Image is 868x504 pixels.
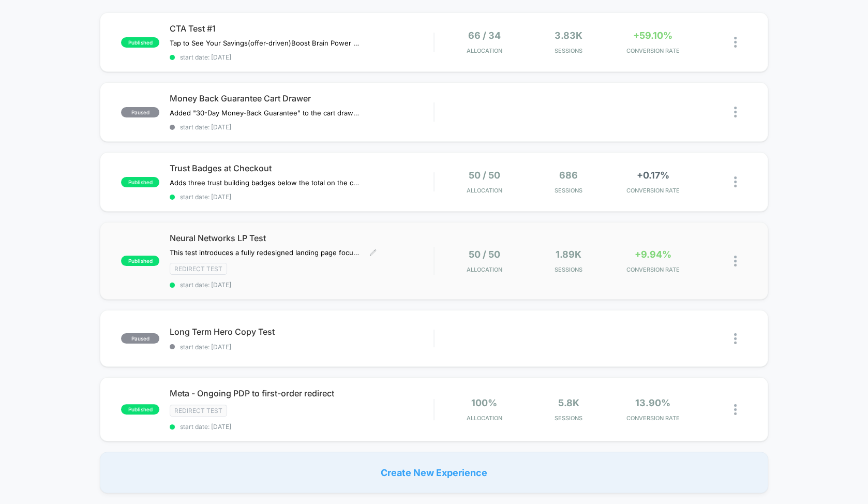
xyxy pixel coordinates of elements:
[734,176,737,187] img: close
[170,163,433,173] span: Trust Badges at Checkout
[100,452,768,493] div: Create New Experience
[613,266,693,273] span: CONVERSION RATE
[170,388,433,398] span: Meta - Ongoing PDP to first-order redirect
[559,170,578,181] span: 686
[170,109,362,117] span: Added "30-Day Money-Back Guarantee" to the cart drawer below checkout CTAs
[170,193,433,201] span: start date: [DATE]
[734,107,737,117] img: close
[734,37,737,48] img: close
[121,333,159,344] span: paused
[468,30,501,41] span: 66 / 34
[471,397,497,408] span: 100%
[170,53,433,61] span: start date: [DATE]
[529,414,608,422] span: Sessions
[170,23,433,34] span: CTA Test #1
[734,333,737,344] img: close
[556,249,581,260] span: 1.89k
[121,256,159,266] span: published
[467,187,502,194] span: Allocation
[170,263,227,275] span: Redirect Test
[170,327,433,337] span: Long Term Hero Copy Test
[467,47,502,54] span: Allocation
[170,405,227,417] span: Redirect Test
[734,404,737,415] img: close
[529,266,608,273] span: Sessions
[170,93,433,103] span: Money Back Guarantee Cart Drawer
[635,397,670,408] span: 13.90%
[613,47,693,54] span: CONVERSION RATE
[529,187,608,194] span: Sessions
[121,177,159,187] span: published
[734,256,737,266] img: close
[121,107,159,117] span: paused
[635,249,671,260] span: +9.94%
[170,123,433,131] span: start date: [DATE]
[170,233,433,243] span: Neural Networks LP Test
[633,30,672,41] span: +59.10%
[170,343,433,351] span: start date: [DATE]
[170,281,433,289] span: start date: [DATE]
[170,39,362,47] span: Tap to See Your Savings(offer-driven)Boost Brain Power Without the Crash(benefit-oriented)Start Y...
[121,37,159,48] span: published
[170,423,433,431] span: start date: [DATE]
[467,266,502,273] span: Allocation
[121,404,159,414] span: published
[529,47,608,54] span: Sessions
[170,248,362,257] span: This test introduces a fully redesigned landing page focused on scientific statistics and data-ba...
[555,30,582,41] span: 3.83k
[613,414,693,422] span: CONVERSION RATE
[170,179,362,187] span: Adds three trust building badges below the total on the checkout page.Isolated to exclude /first-...
[469,170,500,181] span: 50 / 50
[469,249,500,260] span: 50 / 50
[467,414,502,422] span: Allocation
[558,397,579,408] span: 5.8k
[637,170,669,181] span: +0.17%
[613,187,693,194] span: CONVERSION RATE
